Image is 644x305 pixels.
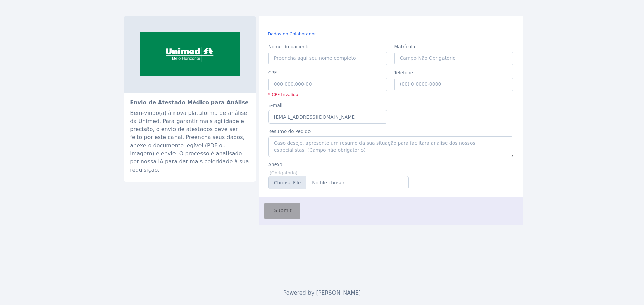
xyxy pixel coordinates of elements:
[268,176,409,189] input: Anexe-se aqui seu atestado (PDF ou Imagem)
[268,161,409,168] label: Anexo
[268,91,388,98] div: * CPF Inválido
[268,128,513,135] label: Resumo do Pedido
[124,16,256,93] img: sistemaocemg.coop.br-unimed-bh-e-eleita-a-melhor-empresa-de-planos-de-saude-do-brasil-giro-2.png
[268,43,388,50] label: Nome do paciente
[268,78,388,91] input: 000.000.000-00
[268,102,388,109] label: E-mail
[394,52,514,65] input: Campo Não Obrigatório
[394,78,514,91] input: (00) 0 0000-0000
[268,52,388,65] input: Preencha aqui seu nome completo
[270,170,297,175] small: (Obrigatório)
[265,31,319,37] small: Dados do Colaborador
[394,69,514,76] label: Telefone
[268,69,388,76] label: CPF
[130,99,249,106] h2: Envio de Atestado Médico para Análise
[268,110,388,124] input: nome.sobrenome@empresa.com
[130,109,249,174] div: Bem-vindo(a) à nova plataforma de análise da Unimed. Para garantir mais agilidade e precisão, o e...
[283,289,361,296] span: Powered by [PERSON_NAME]
[394,43,514,50] label: Matrícula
